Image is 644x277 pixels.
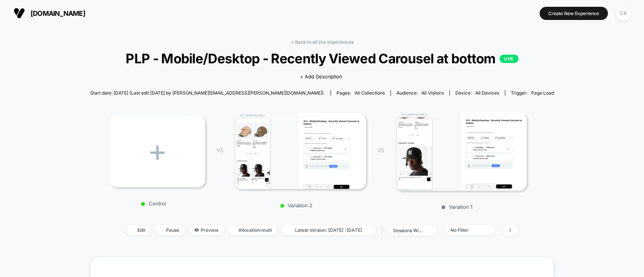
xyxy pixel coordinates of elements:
[291,39,354,45] a: < Back to all live experiences
[393,228,423,233] div: sessions with impression
[155,225,185,235] span: Pause
[421,90,444,96] span: All Visitors
[90,90,324,96] span: Start date: [DATE] (Last edit [DATE] by [PERSON_NAME][EMAIL_ADDRESS][PERSON_NAME][DOMAIN_NAME])
[189,225,224,235] span: Preview
[281,225,376,235] span: Latest Version: [DATE] - [DATE]
[449,90,505,96] span: Device:
[355,90,385,96] span: all collections
[531,90,554,96] span: Page Load
[613,6,633,21] button: CR
[391,204,523,210] p: Variation 1
[106,200,201,207] p: Control
[511,90,554,96] div: Trigger:
[395,112,527,191] img: Variation 1 main
[234,113,366,189] img: Variation 2 main
[228,225,278,235] span: Allocation: multi
[397,90,444,96] div: Audience:
[450,227,481,233] div: No Filter
[110,115,205,187] div: +
[14,8,25,19] img: Visually logo
[539,7,608,20] button: Create New Experience
[337,90,385,96] div: Pages:
[380,225,387,236] span: |
[217,147,223,153] span: VS
[230,202,362,208] p: Variation 2
[114,51,531,66] span: PLP - Mobile/Desktop - Recently Viewed Carousel at bottom
[31,9,85,17] span: [DOMAIN_NAME]
[475,90,499,96] span: all devices
[500,55,518,63] p: LIVE
[300,73,342,81] span: + Add Description
[126,225,151,235] span: Edit
[11,7,88,19] button: [DOMAIN_NAME]
[377,147,383,153] span: VS
[616,6,630,21] div: CR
